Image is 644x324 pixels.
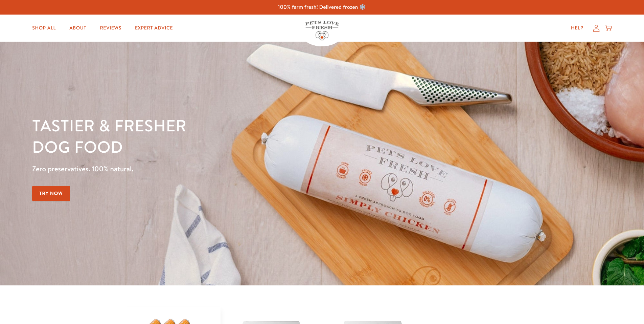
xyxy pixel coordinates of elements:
a: About [64,21,92,35]
a: Try Now [32,186,70,201]
a: Reviews [95,21,127,35]
h1: Tastier & fresher dog food [32,115,418,158]
a: Shop All [27,21,61,35]
a: Help [566,21,589,35]
a: Expert Advice [130,21,178,35]
img: Pets Love Fresh [305,21,339,41]
p: Zero preservatives. 100% natural. [32,163,418,175]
